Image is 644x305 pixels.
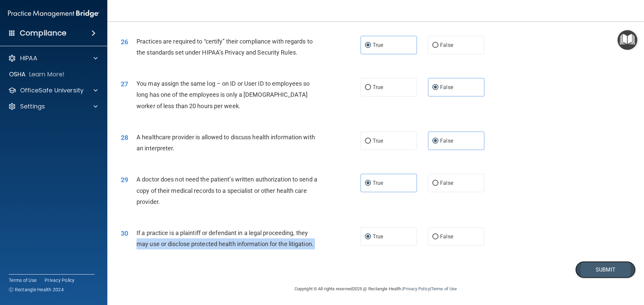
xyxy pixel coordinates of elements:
[440,84,453,90] span: False
[365,234,371,239] input: True
[9,286,64,293] span: Ⓒ Rectangle Health 2024
[373,42,383,48] span: True
[121,38,128,46] span: 26
[137,229,314,247] span: If a practice is a plaintiff or defendant in a legal proceeding, they may use or disclose protect...
[137,38,313,56] span: Practices are required to “certify” their compliance with regards to the standards set under HIPA...
[20,28,66,38] h4: Compliance
[45,277,75,284] a: Privacy Policy
[440,180,453,186] span: False
[8,7,99,20] img: PMB logo
[365,43,371,48] input: True
[29,70,65,78] p: Learn More!
[440,138,453,144] span: False
[373,138,383,144] span: True
[253,278,498,300] div: Copyright © All rights reserved 2025 @ Rectangle Health | |
[20,86,84,94] p: OfficeSafe University
[373,180,383,186] span: True
[610,259,636,284] iframe: Drift Widget Chat Controller
[373,84,383,90] span: True
[365,181,371,186] input: True
[20,54,37,62] p: HIPAA
[121,80,128,88] span: 27
[9,277,37,284] a: Terms of Use
[432,139,438,144] input: False
[121,134,128,142] span: 28
[137,134,315,152] span: A healthcare provider is allowed to discuss health information with an interpreter.
[137,80,310,109] span: You may assign the same log – on ID or User ID to employees so long has one of the employees is o...
[8,102,98,110] a: Settings
[121,229,128,237] span: 30
[20,102,45,110] p: Settings
[440,42,453,48] span: False
[373,233,383,240] span: True
[365,85,371,90] input: True
[137,176,317,205] span: A doctor does not need the patient’s written authorization to send a copy of their medical record...
[618,30,637,50] button: Open Resource Center
[365,139,371,144] input: True
[9,70,26,78] p: OSHA
[432,234,438,239] input: False
[431,286,457,291] a: Terms of Use
[8,54,98,62] a: HIPAA
[432,181,438,186] input: False
[432,85,438,90] input: False
[8,86,98,94] a: OfficeSafe University
[575,261,636,278] button: Submit
[403,286,430,291] a: Privacy Policy
[432,43,438,48] input: False
[121,176,128,184] span: 29
[440,233,453,240] span: False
